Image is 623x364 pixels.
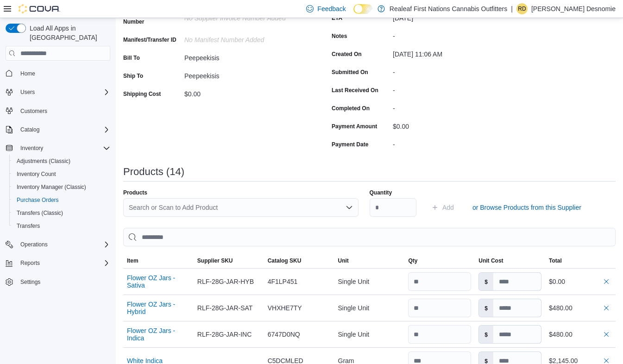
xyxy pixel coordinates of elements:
span: Users [17,87,110,98]
div: - [393,83,517,94]
label: Payment Amount [332,123,377,130]
span: Transfers [13,220,110,232]
span: Reports [20,259,40,267]
label: Quantity [370,189,392,196]
button: or Browse Products from this Supplier [469,198,585,217]
span: Qty [408,257,417,264]
span: RLF-28G-JAR-SAT [197,302,253,314]
span: Dark Mode [353,14,354,14]
label: Notes [332,32,347,40]
span: Inventory Manager (Classic) [17,183,86,191]
label: Products [123,189,147,196]
span: Inventory [17,143,110,154]
div: $0.00 [549,276,612,287]
button: Settings [2,275,114,289]
div: Peepeekisis [184,69,308,80]
button: Add [428,198,458,217]
button: Unit Cost [475,253,545,268]
div: Robert Desnomie [516,3,528,14]
label: Payment Date [332,141,368,148]
a: Inventory Manager (Classic) [13,182,90,193]
h3: Products (14) [123,166,184,177]
div: - [393,65,517,76]
div: Single Unit [334,299,405,317]
span: Inventory Manager (Classic) [13,182,110,193]
p: Realeaf First Nations Cannabis Outfitters [390,3,507,14]
label: Ship To [123,72,143,80]
a: Adjustments (Classic) [13,156,74,167]
button: Customers [2,104,114,118]
button: Transfers (Classic) [9,207,114,220]
span: Purchase Orders [13,195,110,206]
span: Supplier SKU [197,257,233,264]
button: Inventory [2,142,114,155]
span: Transfers (Classic) [17,209,63,217]
button: Flower OZ Jars - Indica [127,327,190,342]
button: Flower OZ Jars - Hybrid [127,301,190,315]
a: Home [17,68,39,79]
span: Item [127,257,138,264]
div: [DATE] 11:06 AM [393,47,517,58]
img: Cova [19,4,60,13]
button: Catalog [17,124,43,135]
span: Add [442,203,454,212]
button: Unit [334,253,405,268]
span: 4F1LP451 [268,276,298,287]
button: Adjustments (Classic) [9,155,114,168]
p: | [511,3,513,14]
span: Catalog [17,124,110,135]
span: Adjustments (Classic) [17,157,70,165]
label: $ [479,273,493,290]
span: VHXHE7TY [268,302,302,314]
div: $0.00 [393,119,517,130]
label: Completed On [332,105,370,112]
button: Operations [2,238,114,251]
label: Submitted On [332,69,368,76]
span: Inventory [20,144,43,152]
label: $ [479,326,493,343]
a: Inventory Count [13,169,60,180]
span: Catalog SKU [268,257,302,264]
div: $0.00 [184,87,308,98]
span: RLF-28G-JAR-HYB [197,276,254,287]
span: or Browse Products from this Supplier [472,203,581,212]
span: Inventory Count [13,169,110,180]
a: Transfers [13,220,44,232]
label: Bill To [123,54,140,62]
span: Operations [20,241,48,248]
button: Inventory Count [9,168,114,181]
a: Settings [17,276,44,288]
span: Home [20,70,35,77]
input: Dark Mode [353,4,373,14]
div: Single Unit [334,325,405,344]
button: Open list of options [346,204,353,211]
span: Customers [20,107,47,115]
span: Customers [17,105,110,117]
button: Transfers [9,220,114,232]
a: Purchase Orders [13,195,63,206]
button: Home [2,66,114,80]
button: Users [2,86,114,99]
a: Customers [17,106,51,117]
button: Qty [404,253,475,268]
span: Adjustments (Classic) [13,156,110,167]
span: 6747D0NQ [268,329,300,340]
span: RLF-28G-JAR-INC [197,329,252,340]
span: Total [549,257,562,264]
span: Inventory Count [17,170,56,178]
label: Supplier Invoice Number [123,11,181,25]
button: Operations [17,239,51,250]
span: Unit Cost [478,257,503,264]
button: Catalog SKU [264,253,334,268]
div: No Manifest Number added [184,32,308,44]
nav: Complex example [6,63,110,313]
span: Catalog [20,126,39,133]
button: Purchase Orders [9,194,114,207]
span: Transfers [17,222,40,230]
label: $ [479,299,493,317]
span: Users [20,88,35,96]
div: Peepeekisis [184,50,308,62]
button: Reports [2,257,114,270]
span: Operations [17,239,110,250]
button: Supplier SKU [194,253,264,268]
